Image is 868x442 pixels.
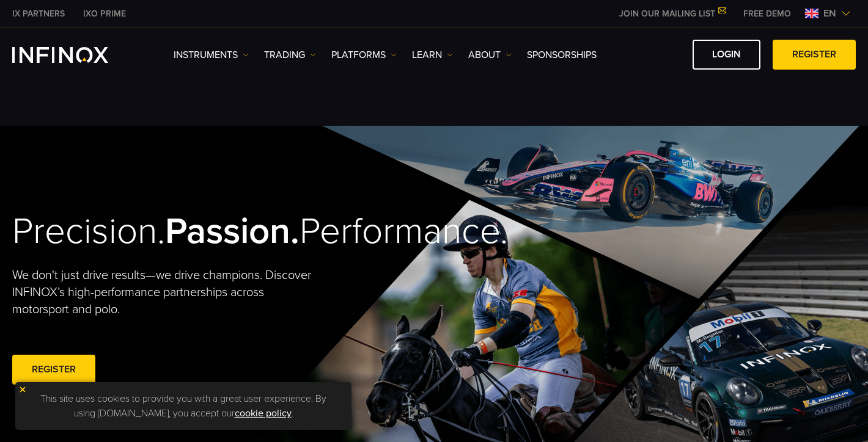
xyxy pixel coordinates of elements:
[527,48,597,62] a: SPONSORSHIPS
[3,7,74,20] a: INFINOX
[174,48,249,62] a: Instruments
[734,7,800,20] a: INFINOX MENU
[235,407,292,419] a: cookie policy
[610,9,734,19] a: JOIN OUR MAILING LIST
[12,209,392,254] h2: Precision. Performance.
[18,385,27,394] img: yellow close icon
[468,48,512,62] a: ABOUT
[773,40,856,70] a: REGISTER
[12,355,95,385] a: REGISTER
[264,48,316,62] a: TRADING
[331,48,397,62] a: PLATFORMS
[12,267,316,318] p: We don't just drive results—we drive champions. Discover INFINOX’s high-performance partnerships ...
[165,209,300,253] strong: Passion.
[693,40,760,70] a: LOGIN
[74,7,135,20] a: INFINOX
[12,47,137,63] a: INFINOX Logo
[21,388,345,424] p: This site uses cookies to provide you with a great user experience. By using [DOMAIN_NAME], you a...
[412,48,453,62] a: Learn
[818,6,841,21] span: en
